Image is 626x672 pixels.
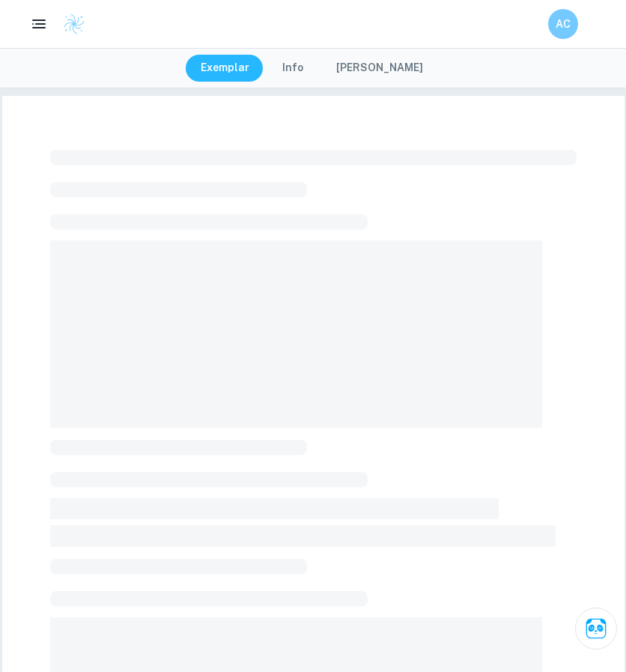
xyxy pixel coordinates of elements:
[548,9,578,39] button: AC
[186,55,264,82] button: Exemplar
[267,55,318,82] button: Info
[63,13,85,35] img: Clastify logo
[575,608,617,650] button: Ask Clai
[555,16,572,32] h6: AC
[54,13,85,35] a: Clastify logo
[321,55,438,82] button: [PERSON_NAME]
